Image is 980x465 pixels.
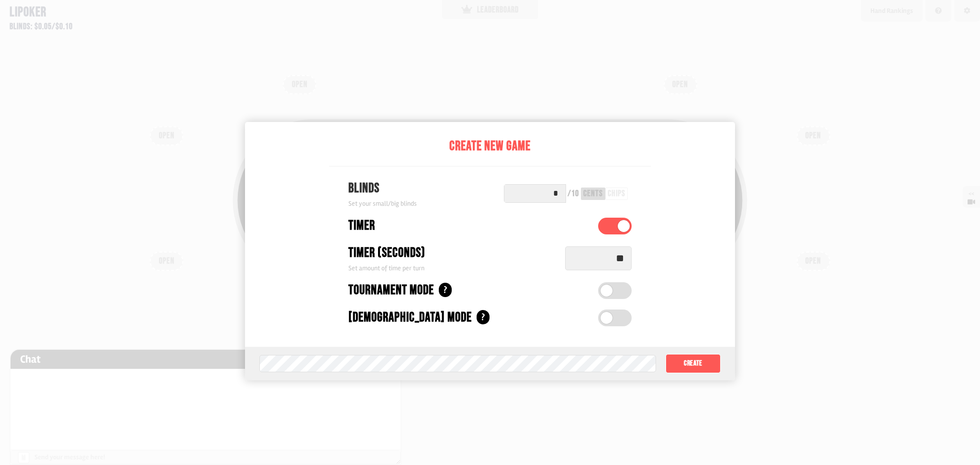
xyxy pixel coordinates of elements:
button: Create [666,354,721,373]
div: ? [477,310,490,324]
div: Set amount of time per turn [348,263,556,273]
div: ? [439,283,452,297]
div: [DEMOGRAPHIC_DATA] Mode [348,308,472,328]
div: Blinds [348,178,417,199]
div: Timer (seconds) [348,243,425,263]
div: cents [583,189,603,198]
div: Create New Game [329,136,651,156]
div: Timer [348,216,375,236]
div: / 10 [568,189,579,198]
div: chips [608,189,625,198]
div: Tournament Mode [348,280,434,300]
div: Set your small/big blinds [348,199,417,209]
